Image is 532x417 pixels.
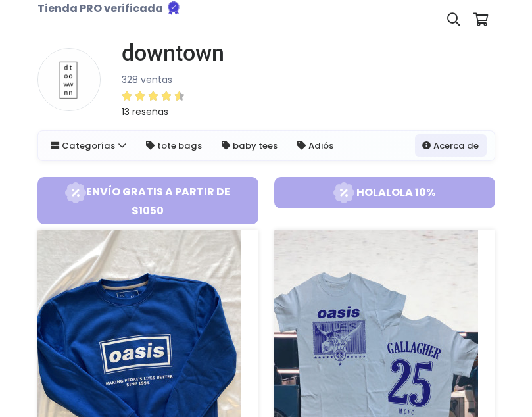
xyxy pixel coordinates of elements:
[214,134,285,157] a: baby tees
[122,88,185,104] div: 4.62 / 5
[290,134,341,157] a: Adiós
[415,134,486,157] a: Acerca de
[415,185,435,200] p: 10%
[111,39,224,66] a: downtown
[122,87,224,120] a: 13 reseñas
[138,134,208,157] a: tote bags
[356,185,413,200] p: HOLALOLA
[37,1,163,16] b: Tienda PRO verificada
[122,73,172,86] small: 328 ventas
[43,182,253,219] span: Envío gratis a partir de $1050
[122,105,168,118] small: 13 reseñas
[37,48,101,111] img: small.png
[43,134,133,157] a: Categorías
[122,39,224,66] h1: downtown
